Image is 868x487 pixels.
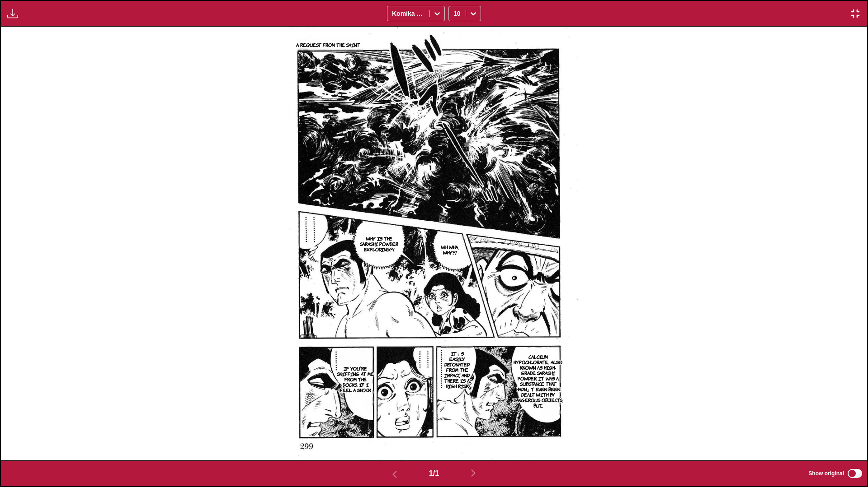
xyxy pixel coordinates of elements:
p: Why is the sarashi powder exploding?! [358,234,401,254]
p: A request from the Saint [294,40,362,49]
span: 1 / 1 [429,469,439,478]
p: If you're sniffing at me from the docks, if I feel a shock [335,364,377,394]
p: It」s easily detonated from the impact, and there is a high risk [441,349,473,390]
img: Download translated images [7,8,18,19]
p: Wh-Wha, why?! [434,242,467,257]
p: Calcium hypochlorate... Also known as high-grade sarashi powder. It was a substance that hadn」t e... [511,352,565,410]
img: Manga Panel [287,27,581,460]
span: Show original [808,470,844,477]
input: Show original [848,469,862,478]
img: Next page [468,468,479,478]
img: Previous page [389,469,400,480]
